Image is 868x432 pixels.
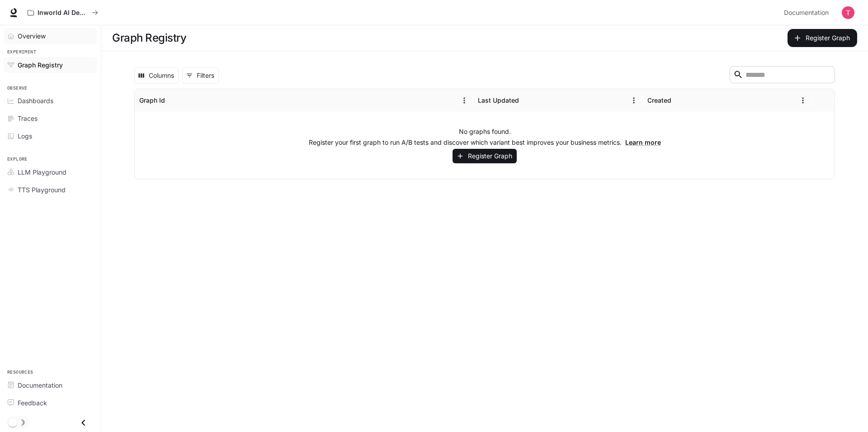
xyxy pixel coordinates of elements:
span: LLM Playground [18,167,66,177]
span: TTS Playground [18,185,66,195]
a: Traces [4,110,97,126]
a: TTS Playground [4,182,97,198]
span: Dashboards [18,96,53,105]
button: Register Graph [788,29,857,47]
span: Documentation [784,7,829,19]
p: Inworld AI Demos [38,9,88,17]
div: Graph Id [139,96,165,104]
button: Sort [520,94,533,107]
span: Graph Registry [18,60,63,70]
a: Learn more [625,138,661,146]
div: Created [647,96,671,104]
p: No graphs found. [459,127,511,136]
span: Dark mode toggle [8,417,17,427]
h1: Graph Registry [112,29,186,47]
div: Last Updated [478,96,519,104]
button: Sort [672,94,686,107]
button: Close drawer [73,413,94,432]
button: Select columns [134,67,179,84]
a: Graph Registry [4,57,97,73]
span: Traces [18,114,38,123]
button: Show filters [182,67,219,84]
a: Overview [4,28,97,44]
p: Register your first graph to run A/B tests and discover which variant best improves your business... [309,138,661,147]
button: Sort [166,94,179,107]
a: Dashboards [4,93,97,109]
button: User avatar [839,4,857,22]
span: Documentation [18,380,62,390]
button: Menu [796,94,810,107]
button: Menu [458,94,471,107]
img: User avatar [842,6,854,19]
a: Documentation [780,4,835,22]
button: Menu [627,94,641,107]
button: Register Graph [453,149,517,164]
a: Documentation [4,377,97,393]
span: Logs [18,131,32,141]
span: Feedback [18,398,47,408]
span: Overview [18,31,46,41]
a: LLM Playground [4,164,97,180]
a: Logs [4,128,97,144]
div: Search [730,66,835,85]
button: All workspaces [24,4,102,22]
a: Feedback [4,395,97,411]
